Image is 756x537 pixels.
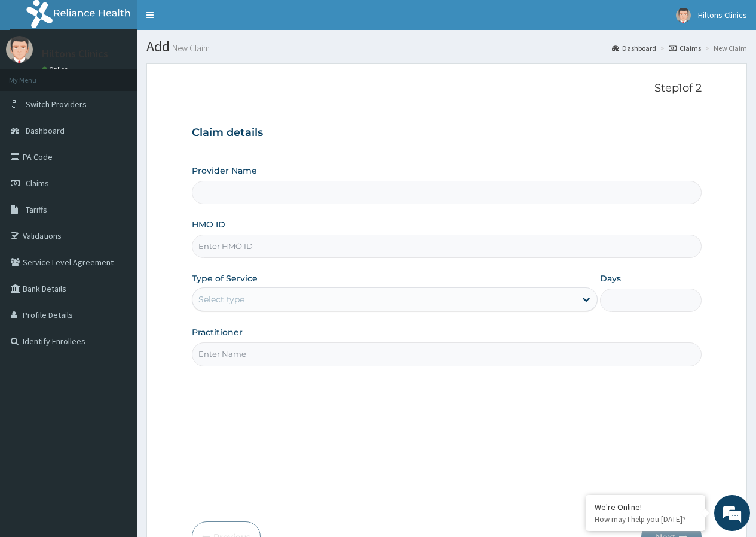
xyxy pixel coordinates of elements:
[26,178,49,189] span: Claims
[600,272,621,284] label: Days
[698,10,747,20] span: Hiltons Clinics
[192,165,257,177] label: Provider Name
[198,293,244,305] div: Select type
[192,326,243,338] label: Practitioner
[26,125,65,136] span: Dashboard
[702,43,747,53] li: New Claim
[612,43,656,53] a: Dashboard
[42,65,71,74] a: Online
[595,514,696,524] p: How may I help you today?
[6,36,33,63] img: User Image
[676,8,691,23] img: User Image
[146,39,747,54] h1: Add
[26,99,87,110] span: Switch Providers
[669,43,701,53] a: Claims
[192,126,702,139] h3: Claim details
[192,219,225,230] label: HMO ID
[192,235,702,258] input: Enter HMO ID
[192,82,702,95] p: Step 1 of 2
[192,342,702,366] input: Enter Name
[192,272,258,284] label: Type of Service
[595,502,696,512] div: We're Online!
[42,48,108,59] p: Hiltons Clinics
[170,44,210,53] small: New Claim
[26,204,47,215] span: Tariffs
